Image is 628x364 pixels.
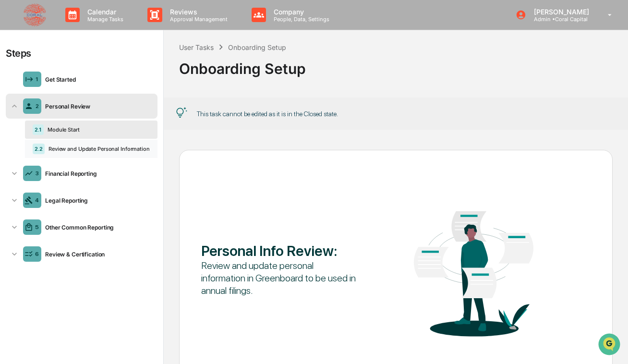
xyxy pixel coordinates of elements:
a: Powered byPylon [68,162,116,170]
img: logo [23,3,46,26]
img: Personal Info Review [396,187,551,350]
div: Legal Reporting [41,197,154,204]
div: Onboarding Setup [228,43,286,51]
div: 5 [35,224,39,231]
span: Preclearance [19,121,62,131]
span: Pylon [96,163,116,170]
div: Financial Reporting [41,170,154,177]
div: Module Start [44,126,150,133]
div: This task cannot be edited as it is in the Closed state. [197,110,338,118]
button: Start new chat [163,76,175,88]
div: Review & Certification [41,251,154,258]
div: 2 [36,103,39,109]
p: Approval Management [162,16,232,23]
div: Onboarding Setup [179,52,613,77]
div: Personal Review [41,103,154,110]
div: 2.1 [33,124,44,135]
div: We're offline, we'll be back soon [33,83,125,91]
p: People, Data, Settings [266,16,334,23]
a: 🔎Data Lookup [6,135,64,153]
a: 🖐️Preclearance [6,117,66,134]
div: Other Common Reporting [41,224,154,231]
p: [PERSON_NAME] [526,8,594,16]
p: Admin • Coral Capital [526,16,594,23]
div: 3 [35,170,39,177]
a: 🗄️Attestations [66,117,123,134]
img: 1746055101610-c473b297-6a78-478c-a979-82029cc54cd1 [10,73,27,91]
div: Get Started [41,76,154,83]
span: Attestations [79,121,119,131]
img: Tip [176,107,187,119]
div: Steps [6,48,31,59]
p: Reviews [162,8,232,16]
div: 🔎 [10,140,17,148]
p: How can we help? [10,20,175,36]
div: 2.2 [33,144,45,154]
iframe: Open customer support [597,332,623,358]
div: 6 [35,251,39,257]
p: Manage Tasks [80,16,128,23]
div: 1 [36,76,38,83]
div: User Tasks [179,43,214,51]
span: Data Lookup [19,139,60,149]
div: 4 [35,197,39,204]
p: Company [266,8,334,16]
div: 🖐️ [10,122,17,130]
div: Review and update personal information in Greenboard to be used in annual filings. [201,259,357,297]
p: Calendar [80,8,128,16]
div: Personal Info Review : [201,242,357,259]
div: 🗄️ [70,122,77,130]
div: Review and Update Personal Information [45,146,150,152]
div: Start new chat [33,73,157,83]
